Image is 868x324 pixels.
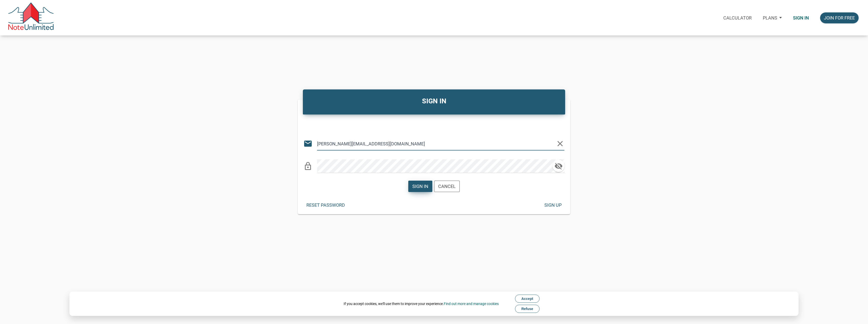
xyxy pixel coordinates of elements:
button: Refuse [515,305,540,313]
input: Email [317,137,555,150]
img: NoteUnlimited [8,3,54,33]
i: email [303,139,312,148]
a: Plans [757,9,787,27]
button: Accept [515,295,540,303]
p: Plans [763,15,777,21]
span: Accept [521,297,533,301]
a: Sign in [787,9,815,27]
h4: SIGN IN [307,96,561,106]
i: clear [556,139,565,148]
i: lock_outline [303,162,312,171]
div: Cancel [438,183,456,190]
a: Find out more and manage cookies [444,302,499,306]
button: Sign in [408,181,432,192]
div: Sign in [412,183,428,190]
span: Refuse [521,307,533,311]
a: Join for free [815,9,864,27]
button: Reset password [303,200,349,211]
button: Sign up [541,200,565,211]
button: Cancel [434,181,460,192]
p: Calculator [723,15,752,21]
div: Sign up [544,202,562,208]
a: Calculator [718,9,757,27]
button: Join for free [820,12,859,23]
div: If you accept cookies, we'll use them to improve your experience. [344,301,499,306]
button: Plans [757,9,787,27]
div: Join for free [824,14,855,21]
p: Sign in [793,15,809,21]
div: Reset password [306,202,345,208]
